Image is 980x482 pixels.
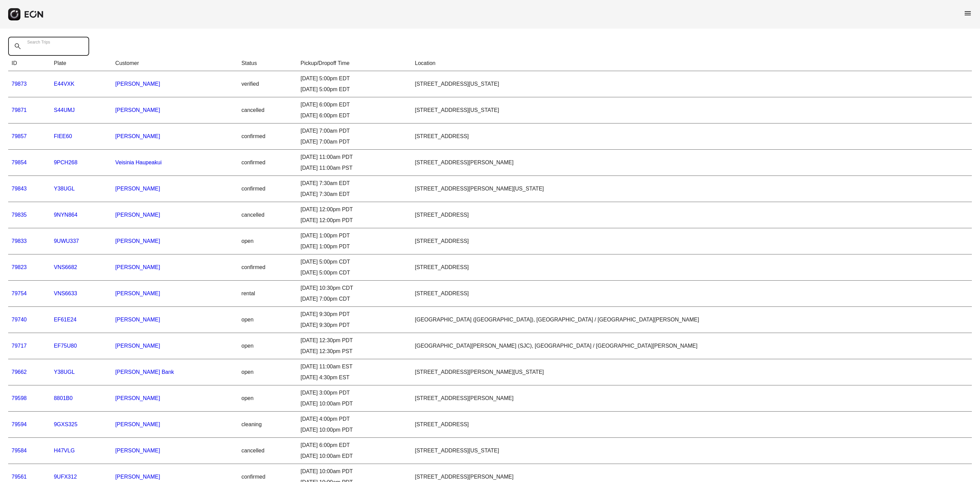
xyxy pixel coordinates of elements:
a: [PERSON_NAME] [115,186,160,192]
a: [PERSON_NAME] [115,343,160,349]
div: [DATE] 11:00am PDT [300,153,408,161]
a: [PERSON_NAME] [115,238,160,244]
a: [PERSON_NAME] [115,421,160,427]
a: 79740 [12,317,27,322]
div: [DATE] 5:00pm CDT [300,269,408,277]
td: open [238,307,297,333]
a: VNS6682 [54,264,77,270]
td: confirmed [238,176,297,202]
td: [STREET_ADDRESS] [411,254,972,281]
div: [DATE] 1:00pm PDT [300,243,408,251]
th: Plate [50,56,112,71]
a: S44UMJ [54,107,75,113]
td: [STREET_ADDRESS] [411,123,972,150]
td: [STREET_ADDRESS][PERSON_NAME] [411,150,972,176]
a: [PERSON_NAME] [115,448,160,453]
td: [STREET_ADDRESS] [411,281,972,307]
a: 79873 [12,81,27,87]
a: [PERSON_NAME] [115,317,160,322]
div: [DATE] 11:00am EST [300,363,408,371]
td: [STREET_ADDRESS] [411,202,972,228]
a: 79871 [12,107,27,113]
a: 79561 [12,474,27,480]
td: [STREET_ADDRESS][PERSON_NAME] [411,385,972,412]
td: [GEOGRAPHIC_DATA] ([GEOGRAPHIC_DATA]), [GEOGRAPHIC_DATA] / [GEOGRAPHIC_DATA][PERSON_NAME] [411,307,972,333]
div: [DATE] 12:00pm PDT [300,205,408,214]
a: 79833 [12,238,27,244]
div: [DATE] 9:30pm PDT [300,310,408,318]
div: [DATE] 5:00pm CDT [300,258,408,266]
a: Y38UGL [54,186,75,192]
div: [DATE] 6:00pm EDT [300,441,408,449]
div: [DATE] 7:00am PDT [300,138,408,146]
a: 79754 [12,290,27,296]
div: [DATE] 10:00pm PDT [300,426,408,434]
div: [DATE] 11:00am PST [300,164,408,172]
td: [GEOGRAPHIC_DATA][PERSON_NAME] (SJC), [GEOGRAPHIC_DATA] / [GEOGRAPHIC_DATA][PERSON_NAME] [411,333,972,359]
div: [DATE] 6:00pm EDT [300,101,408,109]
a: 79857 [12,133,27,139]
a: 79594 [12,421,27,427]
td: cancelled [238,202,297,228]
td: open [238,385,297,412]
a: 8801B0 [54,395,72,401]
td: rental [238,281,297,307]
a: [PERSON_NAME] [115,395,160,401]
div: [DATE] 12:30pm PST [300,347,408,355]
a: [PERSON_NAME] [115,290,160,296]
a: 9UFX312 [54,474,77,480]
a: [PERSON_NAME] [115,107,160,113]
a: [PERSON_NAME] [115,474,160,480]
a: 79854 [12,160,27,165]
a: Veisinia Haupeakui [115,160,162,165]
td: confirmed [238,254,297,281]
td: [STREET_ADDRESS][PERSON_NAME][US_STATE] [411,176,972,202]
td: [STREET_ADDRESS][PERSON_NAME][US_STATE] [411,359,972,385]
td: [STREET_ADDRESS] [411,412,972,438]
td: open [238,228,297,254]
div: [DATE] 6:00pm EDT [300,112,408,120]
td: cancelled [238,97,297,123]
div: [DATE] 10:00am PDT [300,467,408,476]
div: [DATE] 1:00pm PDT [300,232,408,240]
div: [DATE] 5:00pm EDT [300,85,408,94]
th: Location [411,56,972,71]
div: [DATE] 5:00pm EDT [300,74,408,83]
a: 9UWU337 [54,238,79,244]
label: Search Trips [27,39,50,45]
div: [DATE] 9:30pm PDT [300,321,408,329]
td: verified [238,71,297,97]
a: VNS6633 [54,290,77,296]
div: [DATE] 7:00pm CDT [300,295,408,303]
div: [DATE] 7:00am PDT [300,127,408,135]
a: E44VXK [54,81,74,87]
th: Status [238,56,297,71]
th: Customer [112,56,238,71]
a: [PERSON_NAME] [115,133,160,139]
td: cancelled [238,438,297,464]
a: Y38UGL [54,369,75,375]
a: [PERSON_NAME] [115,81,160,87]
div: [DATE] 10:30pm CDT [300,284,408,292]
a: 9GXS325 [54,421,77,427]
a: FIEE60 [54,133,72,139]
div: [DATE] 12:00pm PDT [300,216,408,225]
a: [PERSON_NAME] [115,212,160,218]
a: 79662 [12,369,27,375]
a: 79835 [12,212,27,218]
td: cleaning [238,412,297,438]
div: [DATE] 4:30pm EST [300,373,408,382]
a: H47VLG [54,448,75,453]
div: [DATE] 4:00pm PDT [300,415,408,423]
a: EF61E24 [54,317,77,322]
a: EF75U80 [54,343,77,349]
a: [PERSON_NAME] [115,264,160,270]
a: 9PCH268 [54,160,77,165]
td: confirmed [238,123,297,150]
td: [STREET_ADDRESS] [411,228,972,254]
th: Pickup/Dropoff Time [297,56,411,71]
a: 9NYN864 [54,212,77,218]
td: confirmed [238,150,297,176]
a: 79584 [12,448,27,453]
div: [DATE] 10:00am PDT [300,400,408,408]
